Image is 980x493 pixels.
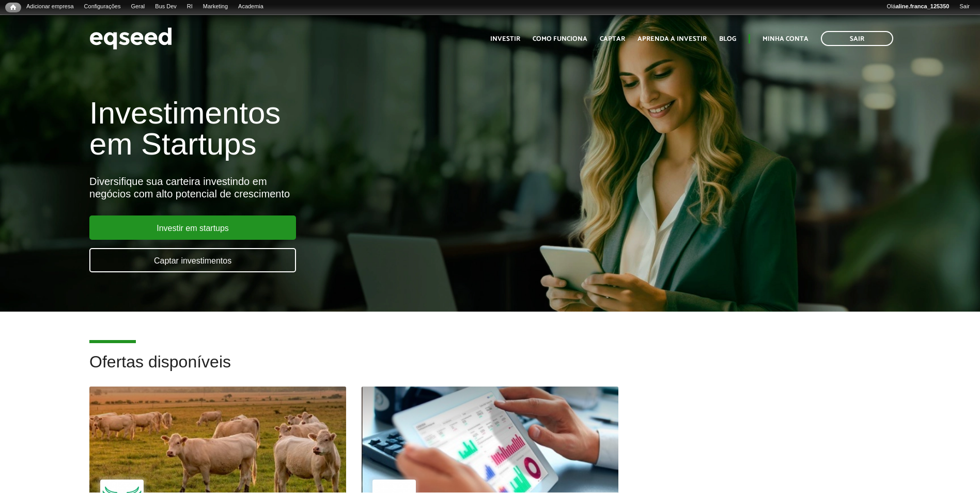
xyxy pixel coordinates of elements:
a: RI [182,3,198,11]
a: Blog [719,36,736,42]
a: Academia [233,3,269,11]
a: Minha conta [763,36,808,42]
div: Diversifique sua carteira investindo em negócios com alto potencial de crescimento [89,175,564,200]
h2: Ofertas disponíveis [89,353,891,387]
a: Configurações [79,3,126,11]
a: Adicionar empresa [21,3,79,11]
a: Início [5,3,21,12]
a: Geral [126,3,150,11]
a: Bus Dev [150,3,182,11]
a: Oláaline.franca_125350 [882,3,955,11]
a: Sair [821,31,893,46]
a: Captar investimentos [89,248,296,272]
a: Marketing [198,3,233,11]
strong: aline.franca_125350 [896,3,950,9]
a: Captar [600,36,625,42]
a: Investir [490,36,520,42]
a: Como funciona [533,36,587,42]
a: Investir em startups [89,215,296,240]
a: Sair [954,3,975,11]
img: EqSeed [89,25,172,52]
a: Aprenda a investir [637,36,707,42]
span: Início [10,4,16,11]
h1: Investimentos em Startups [89,98,564,160]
